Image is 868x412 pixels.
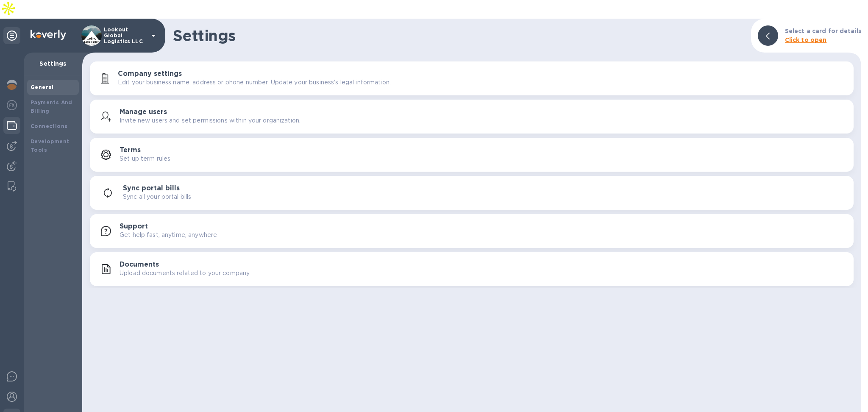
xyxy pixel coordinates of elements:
[90,214,854,248] button: SupportGet help fast, anytime, anywhere
[7,100,17,110] img: Foreign exchange
[173,27,744,45] h1: Settings
[120,116,300,125] p: Invite new users and set permissions within your organization.
[3,27,20,44] div: Unpin categories
[90,176,854,210] button: Sync portal billsSync all your portal bills
[90,252,854,286] button: DocumentsUpload documents related to your company.
[31,99,72,114] b: Payments And Billing
[785,36,827,43] b: Click to open
[7,120,17,131] img: Wallets
[31,59,75,68] p: Settings
[90,100,854,134] button: Manage usersInvite new users and set permissions within your organization.
[120,223,148,231] h3: Support
[120,154,170,163] p: Set up term rules
[90,138,854,172] button: TermsSet up term rules
[120,269,250,278] p: Upload documents related to your company.
[104,27,146,45] p: Lookout Global Logistics LLC
[120,108,167,116] h3: Manage users
[31,30,66,40] img: Logo
[120,261,159,269] h3: Documents
[785,28,861,34] b: Select a card for details
[120,231,217,239] p: Get help fast, anytime, anywhere
[118,70,182,78] h3: Company settings
[123,184,180,192] h3: Sync portal bills
[90,61,854,95] button: Company settingsEdit your business name, address or phone number. Update your business's legal in...
[31,138,69,153] b: Development Tools
[31,84,54,90] b: General
[31,123,67,129] b: Connections
[123,192,191,201] p: Sync all your portal bills
[118,78,391,87] p: Edit your business name, address or phone number. Update your business's legal information.
[120,146,141,154] h3: Terms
